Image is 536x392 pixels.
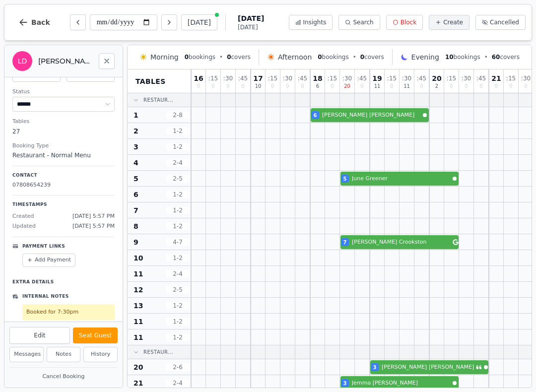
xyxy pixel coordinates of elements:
span: 19 [372,75,382,82]
span: 0 [318,54,322,61]
button: Previous day [70,14,86,30]
dt: Tables [12,118,115,126]
span: 0 [241,84,244,89]
button: Seat Guest [73,327,118,343]
span: 21 [134,378,143,388]
span: 0 [331,84,334,89]
span: 0 [390,84,393,89]
span: 1 - 2 [166,127,190,135]
span: [PERSON_NAME] [PERSON_NAME] [322,111,421,120]
span: Search [353,18,373,26]
span: 0 [495,84,498,89]
span: 10 [255,84,262,89]
span: Evening [411,52,439,62]
p: 07808654239 [12,181,115,190]
button: Messages [9,347,44,362]
dt: Booking Type [12,142,115,150]
span: 10 [134,253,143,263]
span: • [484,53,488,61]
p: Booked for 7:30pm [26,308,111,317]
span: 5 [134,174,138,184]
span: 13 [134,301,143,311]
span: 0 [465,84,468,89]
span: 9 [134,237,138,247]
span: 2 - 5 [166,175,190,183]
span: 17 [253,75,263,82]
button: Notes [47,347,81,362]
span: : 30 [521,75,531,81]
span: Cancelled [490,18,519,26]
span: Create [443,18,463,26]
p: Payment Links [22,243,65,250]
span: • [353,53,356,61]
span: 0 [286,84,289,89]
span: 2 - 4 [166,270,190,278]
dd: 27 [12,127,115,136]
svg: Google booking [453,239,459,245]
span: Tables [135,76,166,86]
span: Created [12,212,34,221]
span: 0 [479,84,482,89]
span: bookings [445,53,480,61]
span: 6 [134,190,138,199]
span: : 15 [208,75,218,81]
span: 2 - 6 [166,363,190,371]
span: Back [31,19,50,26]
button: Cancel Booking [9,371,118,383]
span: 1 - 2 [166,206,190,214]
button: Back [10,10,58,34]
span: 7 [134,205,138,215]
span: [DATE] 5:57 PM [72,212,115,221]
span: Updated [12,222,36,231]
span: 0 [360,84,363,89]
span: : 15 [387,75,397,81]
button: Next day [161,14,177,30]
span: 12 [134,285,143,295]
span: 3 [343,380,347,387]
span: covers [492,53,520,61]
span: [DATE] [238,23,264,31]
button: Create [429,15,469,30]
span: 0 [271,84,274,89]
span: : 30 [223,75,233,81]
span: 0 [509,84,512,89]
span: covers [360,53,384,61]
span: 8 [134,221,138,231]
span: : 30 [402,75,411,81]
span: : 15 [447,75,456,81]
div: LD [12,51,32,71]
span: • [219,53,223,61]
span: 2 - 4 [166,159,190,167]
span: : 45 [298,75,307,81]
h2: [PERSON_NAME] Dearnaley [38,56,93,66]
span: 1 - 2 [166,333,190,341]
span: 2 [435,84,438,89]
span: : 30 [342,75,352,81]
dd: Restaurant - Normal Menu [12,151,115,160]
button: Close [99,53,115,69]
span: : 15 [506,75,516,81]
span: 20 [344,84,350,89]
span: 0 [227,54,231,61]
span: 2 - 8 [166,111,190,119]
span: 3 [373,364,377,371]
svg: Customer message [476,364,482,370]
span: 0 [197,84,200,89]
p: Internal Notes [22,293,69,300]
span: : 30 [283,75,292,81]
span: 4 - 7 [166,238,190,246]
span: bookings [318,53,348,61]
span: 1 - 2 [166,318,190,326]
span: 0 [450,84,453,89]
span: 6 [316,84,319,89]
span: Jemma [PERSON_NAME] [352,379,451,388]
span: 1 - 2 [166,222,190,230]
span: Restaur... [143,348,173,356]
span: : 45 [476,75,486,81]
span: 0 [360,54,364,61]
button: Cancelled [475,15,526,30]
span: [DATE] 5:57 PM [72,222,115,231]
span: 1 [134,110,138,120]
span: 1 - 2 [166,302,190,310]
button: Search [338,15,380,30]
